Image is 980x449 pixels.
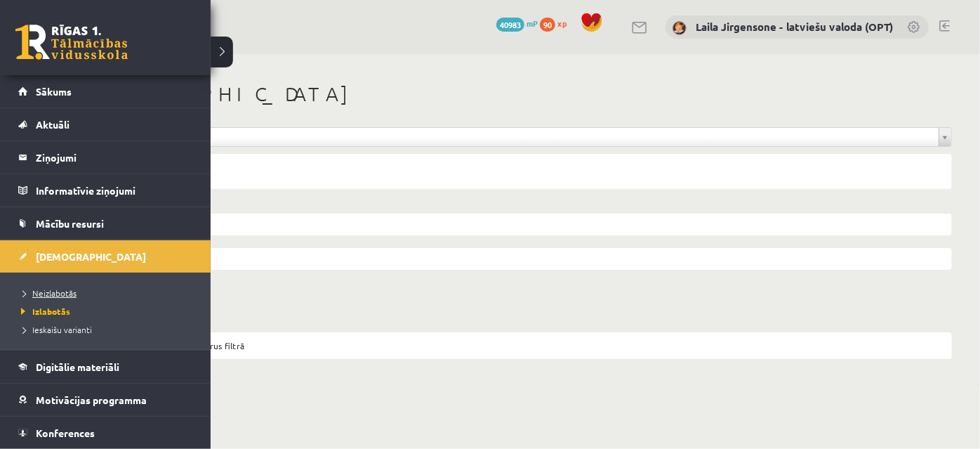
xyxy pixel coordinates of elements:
a: [DEMOGRAPHIC_DATA] [18,240,193,273]
span: Izlabotās [18,306,70,317]
span: Motivācijas programma [36,393,147,406]
span: Ieskaišu varianti [18,324,92,335]
span: Rādīt visas [91,128,933,146]
a: Mācību resursi [18,207,193,240]
a: Konferences [18,417,193,449]
a: Izlabotās [18,305,197,318]
a: Motivācijas programma [18,384,193,416]
span: [DEMOGRAPHIC_DATA] [36,250,146,263]
img: Laila Jirgensone - latviešu valoda (OPT) [673,21,687,35]
a: Sākums [18,75,193,108]
a: Rīgas 1. Tālmācības vidusskola [15,25,128,60]
legend: Ziņojumi [36,141,193,174]
span: Mācību resursi [36,217,104,230]
div: Norādiet meklēšanas parametrus filtrā [91,339,945,352]
a: Laila Jirgensone - latviešu valoda (OPT) [696,20,893,34]
span: Neizlabotās [18,287,77,299]
a: Informatīvie ziņojumi [18,174,193,207]
a: Ieskaišu varianti [18,323,197,336]
legend: Informatīvie ziņojumi [36,174,193,207]
a: 90 xp [540,18,574,29]
a: Neizlabotās [18,287,197,299]
span: mP [527,18,538,29]
h1: [DEMOGRAPHIC_DATA] [84,82,952,106]
span: 40983 [496,18,524,32]
a: Aktuāli [18,108,193,141]
a: Digitālie materiāli [18,351,193,383]
a: 40983 mP [496,18,538,29]
span: 90 [540,18,555,32]
a: Ziņojumi [18,141,193,174]
span: Aktuāli [36,118,69,131]
span: Digitālie materiāli [36,360,119,373]
span: Konferences [36,427,95,439]
span: xp [557,18,567,29]
span: Sākums [36,85,72,98]
a: Rādīt visas [85,128,951,146]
